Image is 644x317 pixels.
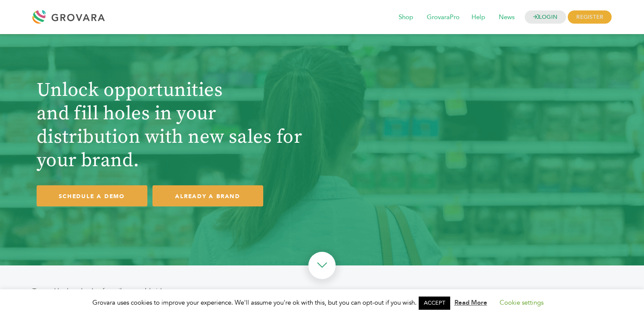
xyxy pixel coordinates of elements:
[393,9,419,26] span: Shop
[525,11,566,24] a: LOGIN
[152,185,263,207] a: ALREADY A BRAND
[419,297,450,310] a: ACCEPT
[466,9,491,26] span: Help
[493,13,520,22] a: News
[466,13,491,22] a: Help
[393,13,419,22] a: Shop
[568,11,612,24] span: REGISTER
[92,298,552,307] span: Grovara uses cookies to improve your experience. We'll assume you're ok with this, but you can op...
[493,9,520,26] span: News
[37,185,147,207] a: SCHEDULE A DEMO
[421,9,466,26] span: GrovaraPro
[421,13,466,22] a: GrovaraPro
[454,298,487,307] a: Read More
[37,78,318,172] h1: Unlock opportunities and fill holes in your distribution with new sales for your brand.
[500,298,543,307] a: Cookie settings
[32,286,612,296] div: Trusted by hundreds of retailers worldwide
